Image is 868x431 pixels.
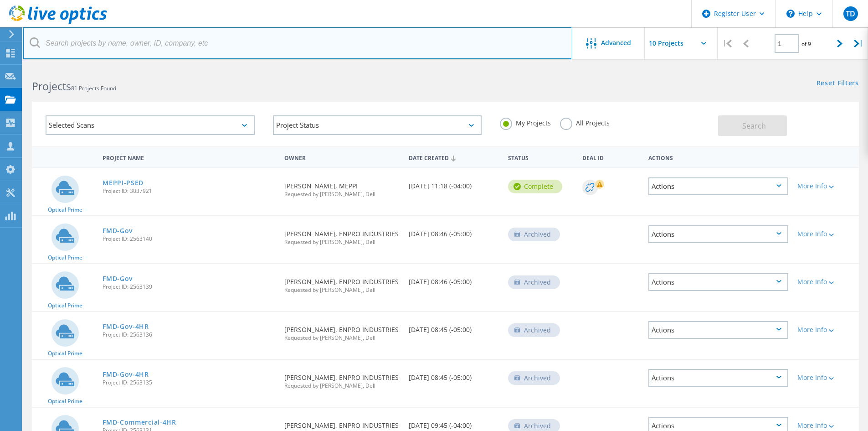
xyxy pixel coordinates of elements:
div: Owner [280,149,404,166]
div: Archived [508,371,560,385]
span: Requested by [PERSON_NAME], Dell [284,192,399,197]
a: Live Optics Dashboard [9,19,107,26]
span: Optical Prime [48,207,82,213]
span: Project ID: 2563136 [103,332,275,338]
span: Requested by [PERSON_NAME], Dell [284,287,399,293]
a: MEPPI-PSED [103,180,144,186]
span: of 9 [801,40,811,48]
div: Selected Scans [46,115,255,135]
span: Optical Prime [48,351,82,356]
span: Advanced [601,40,631,46]
div: Deal Id [578,149,644,166]
span: Project ID: 2563140 [103,236,275,242]
div: [DATE] 08:46 (-05:00) [404,216,503,246]
a: FMD-Gov [103,228,133,234]
div: Status [503,149,578,166]
div: More Info [797,279,854,285]
div: Actions [648,225,788,243]
span: Requested by [PERSON_NAME], Dell [284,335,399,341]
div: Actions [648,321,788,339]
div: Archived [508,228,560,241]
div: More Info [797,231,854,237]
span: Optical Prime [48,399,82,404]
span: Project ID: 2563135 [103,380,275,385]
div: More Info [797,327,854,333]
div: Archived [508,275,560,289]
span: Requested by [PERSON_NAME], Dell [284,383,399,389]
span: 81 Projects Found [71,84,116,92]
div: Actions [644,149,793,166]
span: Requested by [PERSON_NAME], Dell [284,239,399,245]
span: Project ID: 2563139 [103,284,275,290]
a: Reset Filters [817,80,859,88]
div: [DATE] 11:18 (-04:00) [404,168,503,198]
div: Date Created [404,149,503,166]
svg: \n [786,10,795,18]
span: Optical Prime [48,303,82,308]
div: Actions [648,369,788,387]
div: [DATE] 08:45 (-05:00) [404,360,503,390]
button: Search [718,115,787,136]
a: FMD-Gov [103,275,133,282]
div: | [718,27,736,60]
span: TD [846,10,855,17]
div: [DATE] 08:45 (-05:00) [404,312,503,342]
div: Project Status [273,115,482,135]
div: More Info [797,374,854,381]
span: Project ID: 3037921 [103,188,275,194]
div: [PERSON_NAME], ENPRO INDUSTRIES [280,264,404,302]
a: FMD-Commercial-4HR [103,419,176,426]
label: My Projects [500,118,551,126]
div: [PERSON_NAME], ENPRO INDUSTRIES [280,312,404,350]
div: Complete [508,180,562,193]
div: Archived [508,323,560,337]
div: | [849,27,868,60]
div: [PERSON_NAME], MEPPI [280,168,404,206]
div: More Info [797,422,854,429]
b: Projects [32,79,71,93]
div: [PERSON_NAME], ENPRO INDUSTRIES [280,216,404,254]
input: Search projects by name, owner, ID, company, etc [23,27,572,59]
a: FMD-Gov-4HR [103,371,149,378]
div: [PERSON_NAME], ENPRO INDUSTRIES [280,360,404,398]
div: [DATE] 08:46 (-05:00) [404,264,503,294]
div: More Info [797,183,854,189]
div: Actions [648,177,788,195]
div: Actions [648,273,788,291]
span: Optical Prime [48,255,82,260]
label: All Projects [560,118,610,126]
div: Project Name [98,149,280,166]
span: Search [742,121,766,131]
a: FMD-Gov-4HR [103,323,149,330]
